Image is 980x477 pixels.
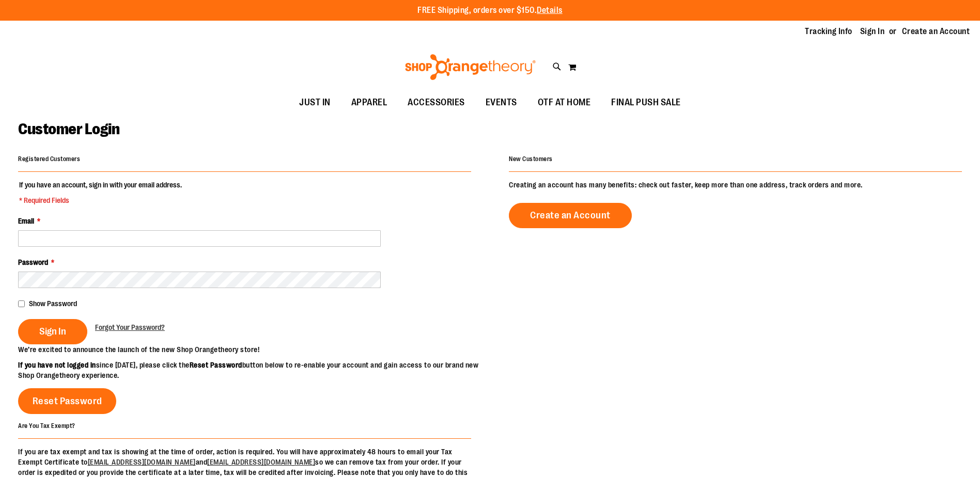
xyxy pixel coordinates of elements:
[18,422,75,429] strong: Are You Tax Exempt?
[538,91,591,114] span: OTF AT HOME
[417,5,563,17] p: FREE Shipping, orders over $150.
[509,155,553,163] strong: New Customers
[527,91,601,115] a: OTF AT HOME
[33,395,102,407] span: Reset Password
[860,26,885,37] a: Sign In
[341,91,398,115] a: APPAREL
[18,155,80,163] strong: Registered Customers
[190,361,242,369] strong: Reset Password
[299,91,331,114] span: JUST IN
[509,203,632,228] a: Create an Account
[475,91,527,115] a: EVENTS
[805,26,852,37] a: Tracking Info
[486,91,517,114] span: EVENTS
[18,258,48,266] span: Password
[509,180,962,190] p: Creating an account has many benefits: check out faster, keep more than one address, track orders...
[611,91,681,114] span: FINAL PUSH SALE
[18,344,490,355] p: We’re excited to announce the launch of the new Shop Orangetheory store!
[18,180,183,205] legend: If you have an account, sign in with your email address.
[351,91,387,114] span: APPAREL
[88,458,196,466] a: [EMAIL_ADDRESS][DOMAIN_NAME]
[403,54,537,80] img: Shop Orangetheory
[29,299,77,308] span: Show Password
[601,91,691,115] a: FINAL PUSH SALE
[18,319,87,344] button: Sign In
[18,360,490,380] p: since [DATE], please click the button below to re-enable your account and gain access to our bran...
[95,322,165,332] a: Forgot Your Password?
[537,6,563,15] a: Details
[95,323,165,331] span: Forgot Your Password?
[397,91,475,115] a: ACCESSORIES
[18,120,119,138] span: Customer Login
[408,91,465,114] span: ACCESSORIES
[18,217,34,225] span: Email
[207,458,315,466] a: [EMAIL_ADDRESS][DOMAIN_NAME]
[18,361,96,369] strong: If you have not logged in
[902,26,970,37] a: Create an Account
[289,91,341,115] a: JUST IN
[530,210,611,221] span: Create an Account
[18,388,116,414] a: Reset Password
[39,326,66,337] span: Sign In
[19,195,182,205] span: * Required Fields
